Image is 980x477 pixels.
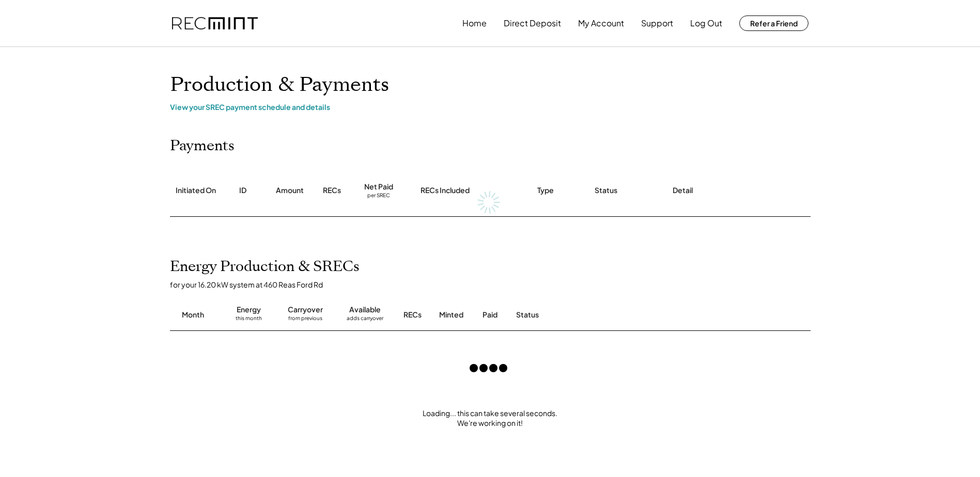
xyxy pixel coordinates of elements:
[421,185,470,196] div: RECs Included
[239,185,246,196] div: ID
[288,315,322,325] div: from previous
[176,185,216,196] div: Initiated On
[673,185,693,196] div: Detail
[170,73,811,97] h1: Production & Payments
[160,408,821,428] div: Loading... this can take several seconds. We're working on it!
[739,15,808,31] button: Refer a Friend
[516,310,692,320] div: Status
[276,185,304,196] div: Amount
[483,310,497,320] div: Paid
[367,192,390,200] div: per SREC
[172,17,258,30] img: recmint-logotype%403x.png
[439,310,463,320] div: Minted
[537,185,554,196] div: Type
[504,13,561,34] button: Direct Deposit
[349,305,381,315] div: Available
[236,315,262,325] div: this month
[170,102,811,112] div: View your SREC payment schedule and details
[595,185,617,196] div: Status
[170,280,821,289] div: for your 16.20 kW system at 460 Reas Ford Rd
[237,305,261,315] div: Energy
[170,258,360,276] h2: Energy Production & SRECs
[364,182,393,192] div: Net Paid
[347,315,383,325] div: adds carryover
[170,137,235,155] h2: Payments
[641,13,673,34] button: Support
[323,185,341,196] div: RECs
[403,310,422,320] div: RECs
[462,13,487,34] button: Home
[182,310,204,320] div: Month
[690,13,722,34] button: Log Out
[288,305,323,315] div: Carryover
[578,13,624,34] button: My Account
